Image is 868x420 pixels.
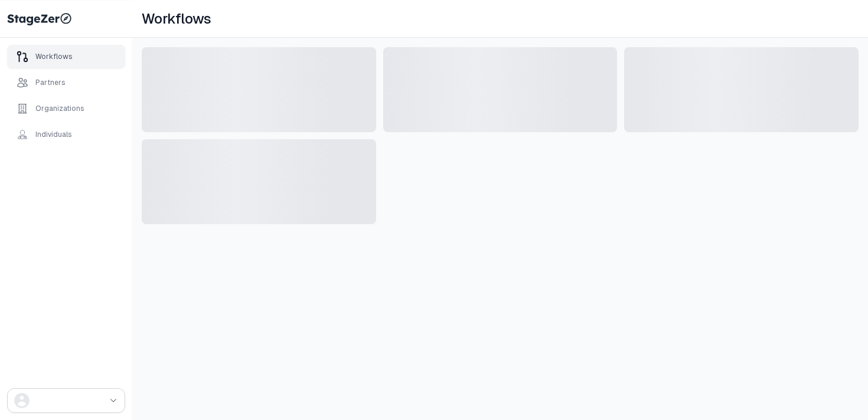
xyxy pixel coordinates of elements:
div: Partners [35,78,66,87]
a: Workflows [7,45,125,68]
a: Organizations [7,97,125,120]
a: Individuals [7,123,125,146]
div: Workflows [35,52,73,61]
div: Individuals [35,130,72,139]
div: Organizations [35,104,84,113]
button: drop down button [7,388,125,413]
a: Partners [7,71,125,94]
h1: Workflows [142,9,211,28]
